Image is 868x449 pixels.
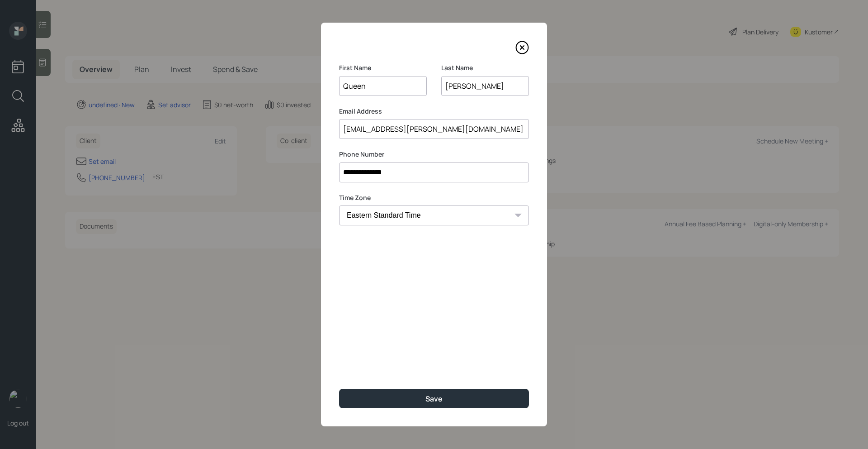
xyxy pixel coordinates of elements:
[339,63,427,72] label: First Name
[339,150,529,159] label: Phone Number
[425,394,443,404] div: Save
[339,107,529,116] label: Email Address
[339,193,529,202] label: Time Zone
[339,389,529,408] button: Save
[441,63,529,72] label: Last Name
